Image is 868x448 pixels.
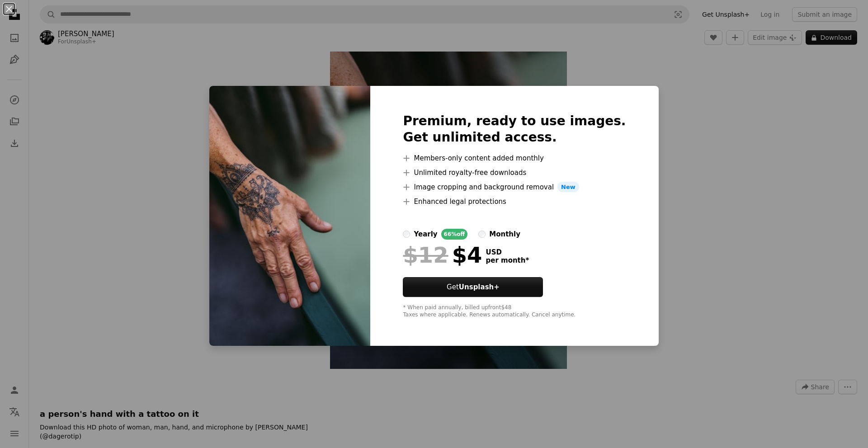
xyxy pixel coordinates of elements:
[403,182,626,193] li: Image cropping and background removal
[486,248,529,256] span: USD
[478,231,486,238] input: monthly
[489,229,520,240] div: monthly
[557,182,579,193] span: New
[209,86,370,346] img: premium_photo-1679931608155-9a26a9dccd6a
[403,167,626,178] li: Unlimited royalty-free downloads
[441,229,468,240] div: 66% off
[403,243,448,267] span: $12
[459,283,500,291] strong: Unsplash+
[403,231,410,238] input: yearly66%off
[403,243,482,267] div: $4
[403,277,543,297] button: GetUnsplash+
[403,304,626,319] div: * When paid annually, billed upfront $48 Taxes where applicable. Renews automatically. Cancel any...
[414,229,437,240] div: yearly
[403,153,626,164] li: Members-only content added monthly
[403,196,626,207] li: Enhanced legal protections
[403,113,626,146] h2: Premium, ready to use images. Get unlimited access.
[486,256,529,264] span: per month *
